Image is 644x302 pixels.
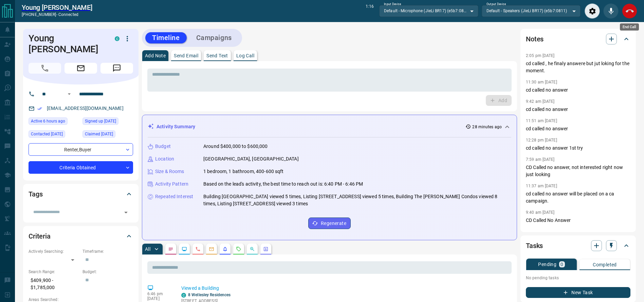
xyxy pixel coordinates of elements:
[155,181,188,188] p: Activity Pattern
[203,155,299,163] p: [GEOGRAPHIC_DATA], [GEOGRAPHIC_DATA]
[155,193,193,200] p: Repeated Interest
[526,99,555,104] p: 9:42 am [DATE]
[31,118,65,125] span: Active 6 hours ago
[188,292,231,297] a: 8 Wellesley Residences
[155,168,184,175] p: Size & Rooms
[168,246,173,252] svg: Notes
[526,238,630,254] div: Tasks
[526,106,630,113] p: cd called no answer
[222,246,228,252] svg: Listing Alerts
[195,246,201,252] svg: Calls
[29,275,79,293] p: $409,900 - $1,785,000
[526,60,630,74] p: cd called , he finaly answere but jut loking for the moment.
[526,145,630,152] p: cd called no answer 1st try
[206,53,228,58] p: Send Text
[526,80,557,84] p: 11:30 am [DATE]
[203,168,284,175] p: 1 bedroom, 1 bathroom, 400-600 sqft
[526,273,630,283] p: No pending tasks
[29,228,133,244] div: Criteria
[593,262,617,267] p: Completed
[538,262,556,267] p: Pending
[100,63,133,74] span: Message
[526,287,630,298] button: New Task
[182,246,187,252] svg: Lead Browsing Activity
[308,218,351,229] button: Regenerate
[526,138,557,143] p: 12:28 pm [DATE]
[622,3,637,19] div: End Call
[620,23,639,31] div: End Call
[22,3,92,12] a: Young [PERSON_NAME]
[181,285,509,292] p: Viewed a Building
[603,3,619,19] div: Mute
[263,246,269,252] svg: Agent Actions
[29,130,79,140] div: Wed Sep 03 2025
[31,131,63,137] span: Contacted [DATE]
[145,247,150,251] p: All
[526,118,557,123] p: 11:51 am [DATE]
[482,5,581,17] div: Default - Speakers (JieLi BR17) (e5b7:0811)
[384,2,401,6] label: Input Device
[379,5,478,17] div: Default - Microphone (JieLi BR17) (e5b7:0811)
[29,186,133,202] div: Tags
[526,240,543,251] h2: Tasks
[203,181,363,188] p: Based on the lead's activity, the best time to reach out is: 6:40 PM - 6:46 PM
[145,53,166,58] p: Add Note
[147,296,171,301] p: [DATE]
[585,3,600,19] div: Audio Settings
[526,125,630,132] p: cd called no answer
[174,53,198,58] p: Send Email
[82,248,133,254] p: Timeframe:
[148,120,511,133] div: Activity Summary28 minutes ago
[181,293,186,298] div: condos.ca
[82,269,133,275] p: Budget:
[85,131,113,137] span: Claimed [DATE]
[29,189,42,200] h2: Tags
[472,124,502,130] p: 28 minutes ago
[22,12,92,18] p: [PHONE_NUMBER] -
[250,246,255,252] svg: Opportunities
[121,208,131,217] button: Open
[526,34,544,44] h2: Notes
[526,164,630,178] p: CD Called no answer, not interested right now just looking
[157,123,195,130] p: Activity Summary
[203,193,511,207] p: Building [GEOGRAPHIC_DATA] viewed 5 times, Listing [STREET_ADDRESS] viewed 5 times, Building The ...
[486,2,506,6] label: Output Device
[58,12,78,17] span: connected
[526,190,630,205] p: cd called no answer will be placed on a ca campaign.
[29,231,51,242] h2: Criteria
[65,90,73,98] button: Open
[236,246,241,252] svg: Requests
[147,291,171,296] p: 6:46 pm
[155,155,174,163] p: Location
[526,184,557,188] p: 11:37 am [DATE]
[203,143,268,150] p: Around $400,000 to $600,000
[29,117,79,127] div: Tue Sep 16 2025
[526,210,555,215] p: 9:40 am [DATE]
[560,262,563,267] p: 0
[29,33,105,55] h1: Young [PERSON_NAME]
[236,53,254,58] p: Log Call
[209,246,214,252] svg: Emails
[29,248,79,254] p: Actively Searching:
[47,106,124,111] a: [EMAIL_ADDRESS][DOMAIN_NAME]
[29,143,133,156] div: Renter , Buyer
[85,118,116,125] span: Signed up [DATE]
[526,31,630,47] div: Notes
[29,161,133,174] div: Criteria Obtained
[29,269,79,275] p: Search Range:
[526,217,630,224] p: CD Called No Answer
[155,143,171,150] p: Budget
[37,106,42,111] svg: Email Verified
[29,63,61,74] span: Call
[526,157,555,162] p: 7:59 am [DATE]
[189,32,239,43] button: Campaigns
[65,63,97,74] span: Email
[82,130,133,140] div: Thu Jan 09 2025
[145,32,187,43] button: Timeline
[82,117,133,127] div: Fri Oct 29 2021
[526,53,555,58] p: 2:05 pm [DATE]
[366,3,374,19] p: 1:16
[526,87,630,94] p: cd called no answer
[115,36,119,41] div: condos.ca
